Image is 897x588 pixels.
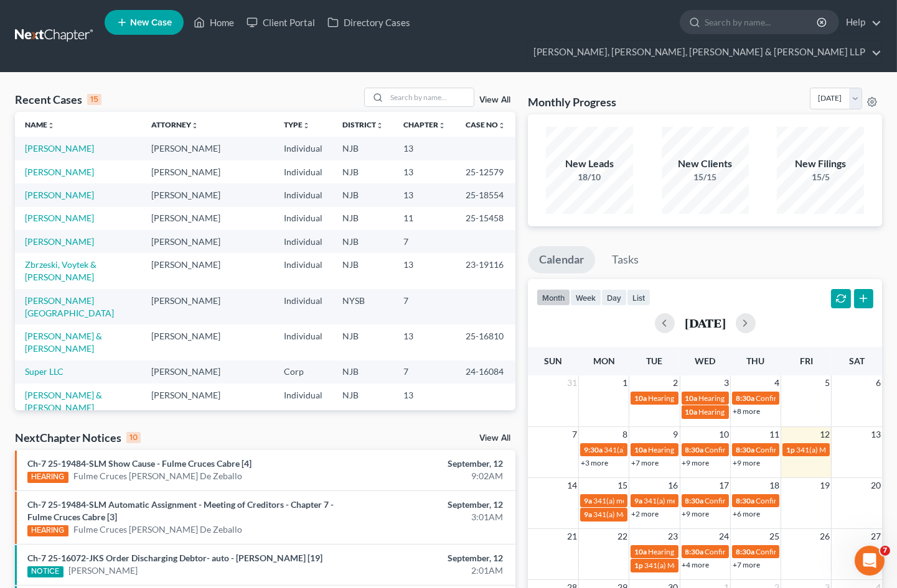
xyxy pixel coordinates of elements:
[733,509,760,518] a: +6 more
[332,324,393,360] td: NJB
[25,390,102,413] a: [PERSON_NAME] & [PERSON_NAME]
[756,445,897,454] span: Confirmation hearing for [PERSON_NAME]
[456,207,515,230] td: 25-15458
[141,137,274,160] td: [PERSON_NAME]
[141,160,274,183] td: [PERSON_NAME]
[768,529,781,544] span: 25
[705,547,847,556] span: Confirmation hearing for [PERSON_NAME]
[25,213,94,223] a: [PERSON_NAME]
[15,430,141,445] div: NextChapter Notices
[240,11,321,34] a: Client Portal
[126,432,141,443] div: 10
[736,496,754,505] span: 8:30a
[274,324,332,360] td: Individual
[733,560,760,569] a: +7 more
[332,207,393,230] td: NJB
[672,375,680,390] span: 2
[141,230,274,253] td: [PERSON_NAME]
[332,183,393,206] td: NJB
[274,289,332,324] td: Individual
[130,18,172,27] span: New Case
[353,564,503,577] div: 2:01AM
[27,566,63,577] div: NOTICE
[332,137,393,160] td: NJB
[616,478,629,493] span: 15
[456,324,515,360] td: 25-16810
[733,407,760,416] a: +8 more
[849,356,865,366] span: Sat
[685,496,704,505] span: 8:30a
[736,445,754,454] span: 8:30a
[393,384,456,419] td: 13
[393,160,456,183] td: 13
[387,88,474,106] input: Search by name...
[141,289,274,324] td: [PERSON_NAME]
[566,529,578,544] span: 21
[353,470,503,482] div: 9:02AM
[25,331,102,354] a: [PERSON_NAME] & [PERSON_NAME]
[141,384,274,419] td: [PERSON_NAME]
[376,122,383,129] i: unfold_more
[718,529,730,544] span: 24
[682,560,710,569] a: +4 more
[682,509,710,518] a: +9 more
[27,553,322,563] a: Ch-7 25-16072-JKS Order Discharging Debtor- auto - [PERSON_NAME] [19]
[191,122,199,129] i: unfold_more
[746,356,764,366] span: Thu
[151,120,199,129] a: Attorneyunfold_more
[662,171,749,183] div: 15/15
[546,171,633,183] div: 18/10
[393,361,456,384] td: 7
[403,120,446,129] a: Chapterunfold_more
[274,253,332,288] td: Individual
[685,316,726,329] h2: [DATE]
[479,96,510,104] a: View All
[25,120,55,129] a: Nameunfold_more
[699,393,796,403] span: Hearing for [PERSON_NAME]
[566,478,578,493] span: 14
[537,289,570,306] button: month
[648,547,850,556] span: Hearing for [DEMOGRAPHIC_DATA] et [PERSON_NAME] et al
[353,498,503,511] div: September, 12
[479,434,510,443] a: View All
[634,393,647,403] span: 10a
[601,289,627,306] button: day
[584,510,592,519] span: 9a
[68,564,138,577] a: [PERSON_NAME]
[634,547,647,556] span: 10a
[593,356,615,366] span: Mon
[786,445,795,454] span: 1p
[353,552,503,564] div: September, 12
[621,375,629,390] span: 1
[527,41,881,63] a: [PERSON_NAME], [PERSON_NAME], [PERSON_NAME] & [PERSON_NAME] LLP
[87,94,101,105] div: 15
[627,289,650,306] button: list
[566,375,578,390] span: 31
[875,375,882,390] span: 6
[621,427,629,442] span: 8
[648,393,745,403] span: Hearing for [PERSON_NAME]
[393,137,456,160] td: 13
[274,137,332,160] td: Individual
[332,160,393,183] td: NJB
[25,295,114,318] a: [PERSON_NAME][GEOGRAPHIC_DATA]
[819,529,831,544] span: 26
[644,561,765,570] span: 341(a) Meeting for [PERSON_NAME]
[393,253,456,288] td: 13
[705,445,848,454] span: Confirmation Hearing for [PERSON_NAME]
[438,122,446,129] i: unfold_more
[141,183,274,206] td: [PERSON_NAME]
[718,478,730,493] span: 17
[718,427,730,442] span: 10
[456,183,515,206] td: 25-18554
[581,458,608,467] a: +3 more
[667,478,680,493] span: 16
[25,236,94,247] a: [PERSON_NAME]
[773,375,781,390] span: 4
[880,546,890,556] span: 7
[141,253,274,288] td: [PERSON_NAME]
[27,458,251,469] a: Ch-7 25-19484-SLM Show Cause - Fulme Cruces Cabre [4]
[141,361,274,384] td: [PERSON_NAME]
[393,324,456,360] td: 13
[27,525,68,536] div: HEARING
